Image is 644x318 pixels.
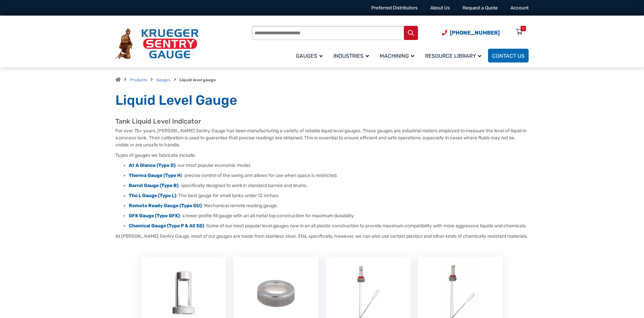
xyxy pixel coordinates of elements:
span: Machining [380,53,414,59]
a: About Us [430,5,450,11]
a: Phone Number (920) 434-8860 [442,29,500,37]
a: Industries [329,48,376,63]
img: Krueger Sentry Gauge [115,29,199,59]
h1: Liquid Level Gauge [115,92,529,109]
li: : our most popular economic model. [129,162,529,169]
p: For over 75+ years, [PERSON_NAME] Sentry Gauge has been manufacturing a variety of reliable liqui... [115,127,529,148]
a: Account [511,5,529,11]
li: : precise control of the swing arm allows for use when space is restricted. [129,172,529,179]
a: Request a Quote [463,5,498,11]
a: Chemical Gauge (Type P & All SS) [129,223,204,229]
li: : Some of our most popular level gauges now in an all plastic construction to provide maximum com... [129,223,529,229]
a: Remote Ready Gauge (Type DU) [129,203,202,209]
a: The L Gauge (Type L) [129,193,176,198]
li: : a lower profile fill gauge with an all metal top construction for maximum durability [129,213,529,219]
span: Resource Library [425,53,481,59]
a: Barrel Gauge (Type B) [129,183,178,188]
a: GFK Gauge (Type GFK) [129,213,180,219]
li: : Mechanical remote reading gauge. [129,202,529,209]
li: : specifically designed to work in standard barrels and drums. [129,182,529,189]
a: Contact Us [488,49,529,62]
a: At A Glance (Type D) [129,163,175,168]
p: Types of gauges we fabricate include: [115,152,529,159]
span: Gauges [296,53,323,59]
a: Gauges [292,48,329,63]
a: Machining [376,48,421,63]
span: Contact Us [492,53,525,59]
p: At [PERSON_NAME] Sentry Gauge, most of our gauges are made from stainless steel, 316L specificall... [115,233,529,240]
div: 0 [522,26,524,31]
span: [PHONE_NUMBER] [450,30,500,36]
a: Products [130,78,147,82]
li: : The best gauge for small tanks under 12 inches. [129,192,529,199]
a: Therma Gauge (Type H) [129,173,182,178]
a: Resource Library [421,48,488,63]
strong: Liquid level gauge [179,78,216,82]
strong: Therma Gauge (Type H [129,173,180,178]
span: Industries [333,53,369,59]
a: Preferred Distributors [371,5,418,11]
h2: Tank Liquid Level Indicator [115,117,529,126]
a: Gauges [156,78,170,82]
